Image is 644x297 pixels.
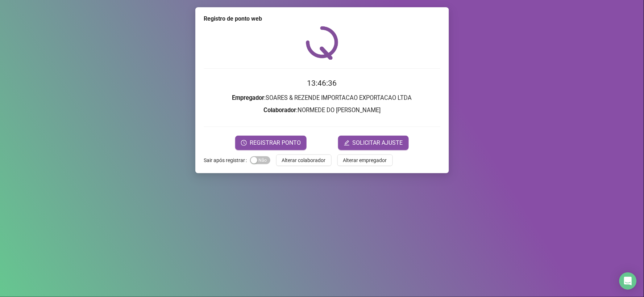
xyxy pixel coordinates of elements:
[337,154,393,166] button: Alterar empregador
[204,106,440,115] h3: : NORMEDE DO [PERSON_NAME]
[344,140,350,146] span: edit
[204,93,440,103] h3: : SOARES & REZENDE IMPORTACAO EXPORTACAO LTDA
[619,272,637,290] div: Open Intercom Messenger
[306,26,338,60] img: QRPoint
[307,79,337,88] time: 13:46:36
[204,154,250,166] label: Sair após registrar
[282,156,326,164] span: Alterar colaborador
[232,94,265,101] strong: Empregador
[276,154,332,166] button: Alterar colaborador
[241,140,247,146] span: clock-circle
[250,139,301,147] span: REGISTRAR PONTO
[353,139,403,147] span: SOLICITAR AJUSTE
[235,136,307,150] button: REGISTRAR PONTO
[338,136,409,150] button: editSOLICITAR AJUSTE
[204,14,440,23] div: Registro de ponto web
[263,107,296,114] strong: Colaborador
[343,156,387,164] span: Alterar empregador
